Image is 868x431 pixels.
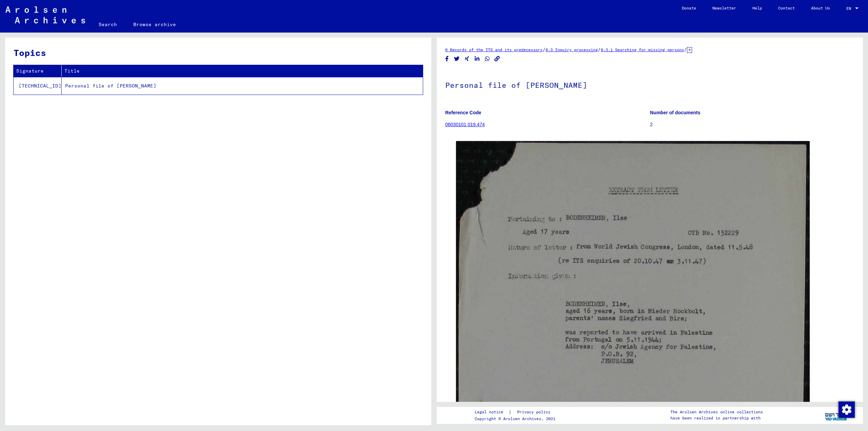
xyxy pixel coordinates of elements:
a: 06030101 019.474 [445,122,485,127]
img: yv_logo.png [824,407,849,424]
td: [TECHNICAL_ID] [14,77,62,95]
img: Change consent [839,401,855,418]
b: Reference Code [445,110,481,115]
a: Legal notice [475,409,509,416]
button: Share on Xing [463,55,471,63]
button: Share on Twitter [453,55,460,63]
p: The Arolsen Archives online collections [670,409,763,415]
p: Copyright © Arolsen Archives, 2021 [475,416,558,422]
span: / [684,46,687,53]
td: Personal file of [PERSON_NAME] [62,77,423,95]
button: Share on LinkedIn [474,55,481,63]
span: EN [846,6,854,11]
div: | [475,409,558,416]
p: have been realized in partnership with [670,415,763,421]
a: Privacy policy [512,409,558,416]
button: Copy link [494,55,501,63]
button: Share on Facebook [443,55,451,63]
button: Share on WhatsApp [484,55,491,63]
img: Arolsen_neg.svg [5,6,85,23]
span: / [598,46,601,53]
th: Signature [14,65,62,77]
a: Search [91,16,125,33]
h3: Topics [14,46,422,59]
h1: Personal file of [PERSON_NAME] [445,70,854,99]
a: 6.3.1 Searching for missing persons [601,47,684,52]
span: / [542,46,546,53]
a: Browse archive [125,16,184,33]
b: Number of documents [650,110,701,115]
a: 6.3 Inquiry processing [546,47,598,52]
div: Change consent [838,401,854,417]
th: Title [62,65,423,77]
p: 2 [650,121,854,128]
a: 6 Records of the ITS and its predecessors [445,47,542,52]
